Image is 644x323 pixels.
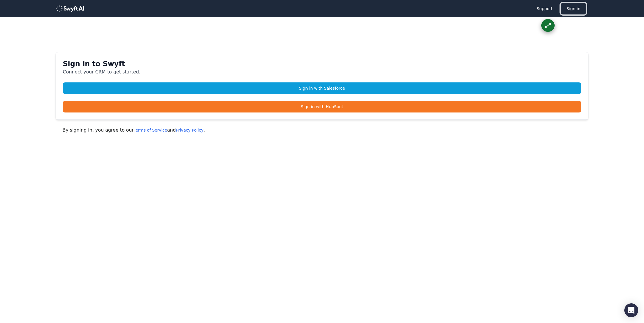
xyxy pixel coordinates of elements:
img: logo-488353a97b7647c9773e25e94dd66c4536ad24f66c59206894594c5eb3334934.png [56,5,84,12]
h1: Sign in to Swyft [63,59,581,69]
a: Sign in with HubSpot [63,101,581,112]
p: Connect your CRM to get started. [63,69,581,75]
a: Support [531,3,558,14]
a: Sign in with Salesforce [63,82,581,94]
p: By signing in, you agree to our and . [62,127,582,134]
a: Privacy Policy [176,128,203,132]
button: Sign in [561,3,586,14]
a: Terms of Service [134,128,167,132]
div: ⟷ [542,20,553,31]
div: Open Intercom Messenger [624,303,638,317]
